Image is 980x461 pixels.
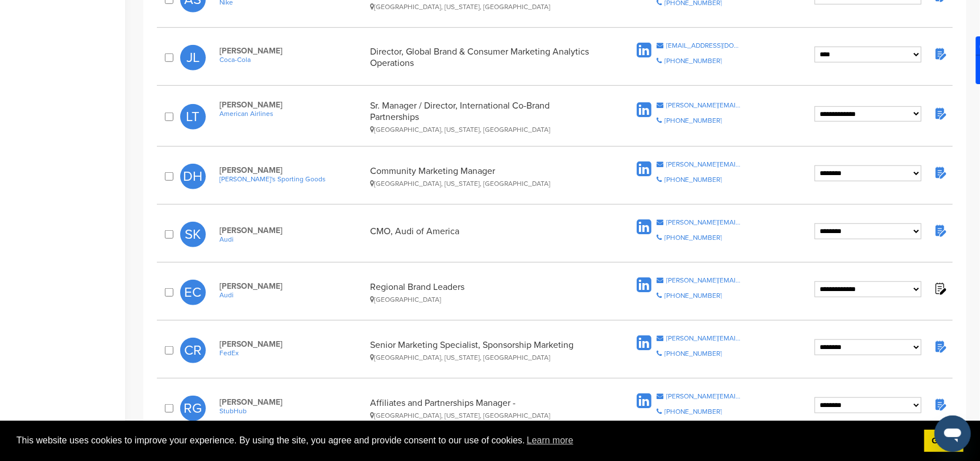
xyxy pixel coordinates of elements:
div: [GEOGRAPHIC_DATA], [US_STATE], [GEOGRAPHIC_DATA] [371,180,599,188]
a: Audi [219,235,364,243]
div: [PHONE_NUMBER] [665,176,722,183]
img: Notes fill [933,47,947,61]
div: [PERSON_NAME][EMAIL_ADDRESS][PERSON_NAME][DOMAIN_NAME] [666,219,742,226]
span: [PERSON_NAME] [219,165,364,175]
div: Community Marketing Manager [371,165,599,188]
img: Notes fill [933,339,947,354]
span: SK [180,222,206,247]
span: [PERSON_NAME] [219,226,364,235]
div: [PHONE_NUMBER] [665,408,722,415]
div: [GEOGRAPHIC_DATA] [371,296,599,304]
div: [PHONE_NUMBER] [665,350,722,357]
div: [GEOGRAPHIC_DATA], [US_STATE], [GEOGRAPHIC_DATA] [371,354,599,362]
div: [PERSON_NAME][EMAIL_ADDRESS][PERSON_NAME][DOMAIN_NAME] [666,102,742,109]
div: [PHONE_NUMBER] [665,57,722,64]
div: [PHONE_NUMBER] [665,292,722,299]
div: [GEOGRAPHIC_DATA], [US_STATE], [GEOGRAPHIC_DATA] [371,126,599,134]
span: [PERSON_NAME] [219,100,364,110]
div: [PHONE_NUMBER] [665,117,722,124]
div: [GEOGRAPHIC_DATA], [US_STATE], [GEOGRAPHIC_DATA] [371,3,599,11]
span: [PERSON_NAME] [219,397,364,407]
div: [PHONE_NUMBER] [665,234,722,241]
div: [GEOGRAPHIC_DATA], [US_STATE], [GEOGRAPHIC_DATA] [371,412,599,420]
span: LT [180,104,206,130]
span: EC [180,280,206,305]
iframe: Button to launch messaging window [935,416,971,452]
a: Coca-Cola [219,56,364,64]
div: Sr. Manager / Director, International Co-Brand Partnerships [371,100,599,134]
div: Affiliates and Partnerships Manager - [371,397,599,420]
a: [PERSON_NAME]'s Sporting Goods [219,175,364,183]
a: American Airlines [219,110,364,118]
div: Director, Global Brand & Consumer Marketing Analytics Operations [371,46,599,69]
span: JL [180,45,206,70]
div: [PERSON_NAME][EMAIL_ADDRESS][PERSON_NAME][DOMAIN_NAME] [666,161,742,168]
a: dismiss cookie message [924,430,964,452]
img: Notes fill [933,106,947,121]
div: [EMAIL_ADDRESS][DOMAIN_NAME] [666,42,742,49]
a: StubHub [219,407,364,415]
img: Notes [933,281,947,296]
div: Senior Marketing Specialist, Sponsorship Marketing [371,339,599,362]
span: CR [180,338,206,363]
div: [PERSON_NAME][EMAIL_ADDRESS][PERSON_NAME][DOMAIN_NAME] [666,393,742,400]
span: [PERSON_NAME] [219,46,364,56]
span: This website uses cookies to improve your experience. By using the site, you agree and provide co... [16,432,915,449]
div: CMO, Audi of America [371,226,599,243]
a: learn more about cookies [525,432,575,449]
img: Notes fill [933,397,947,412]
span: RG [180,396,206,421]
div: Regional Brand Leaders [371,281,599,304]
img: Notes fill [933,223,947,238]
span: [PERSON_NAME] [219,339,364,349]
div: [PERSON_NAME][EMAIL_ADDRESS][PERSON_NAME][DOMAIN_NAME] [666,277,742,284]
a: FedEx [219,349,364,357]
div: [PERSON_NAME][EMAIL_ADDRESS][PERSON_NAME][DOMAIN_NAME] [666,335,742,342]
span: DH [180,164,206,189]
span: [PERSON_NAME] [219,281,364,291]
a: Audi [219,291,364,299]
img: Notes fill [933,165,947,180]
